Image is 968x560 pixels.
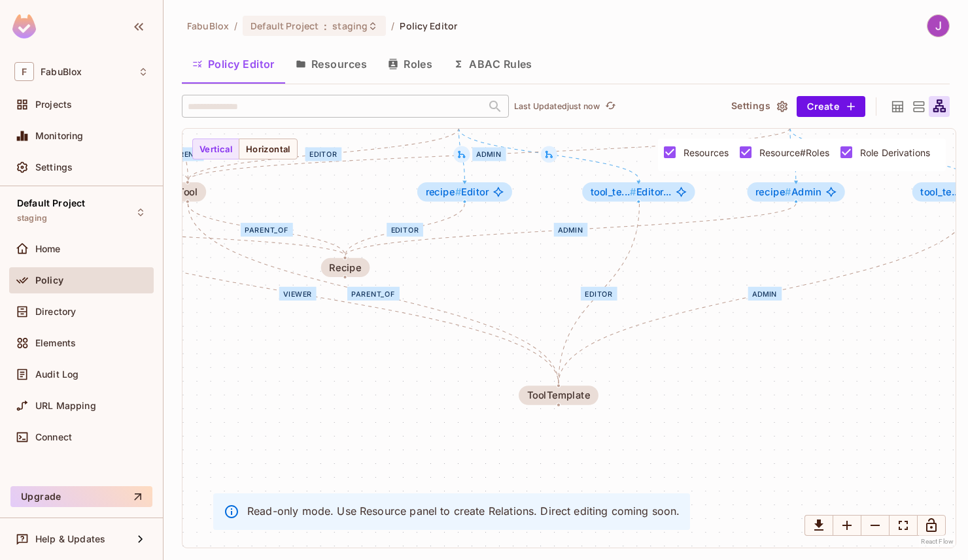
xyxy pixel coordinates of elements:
[35,432,72,442] span: Connect
[377,48,443,80] button: Roles
[600,99,618,114] span: Click to refresh data
[860,146,930,159] span: Role Derivations
[192,139,239,159] button: Vertical
[192,139,298,159] div: Small button group
[387,223,423,237] div: Editor
[630,186,636,197] span: #
[559,204,640,384] g: Edge from tool_template#toolTemplateEditor to tool_template
[305,148,342,161] div: Editor
[239,139,298,159] button: Horizontal
[554,223,587,237] div: Admin
[921,538,954,545] a: React Flow attribution
[581,287,617,301] div: Editor
[889,515,918,536] button: Fit View
[285,48,377,80] button: Resources
[41,67,82,77] span: Workspace: FabuBlox
[35,275,63,286] span: Policy
[35,162,73,173] span: Settings
[833,515,861,536] button: Zoom In
[591,186,636,197] span: tool_te...
[426,186,462,197] span: recipe
[443,48,543,80] button: ABAC Rules
[247,504,680,518] p: Read-only mode. Use Resource panel to create Relations. Direct editing coming soon.
[759,146,829,159] span: Resource#Roles
[332,20,368,32] span: staging
[472,148,506,161] div: Admin
[920,186,966,197] span: tool_te...
[35,306,76,317] span: Directory
[14,62,34,81] span: F
[182,48,285,80] button: Policy Editor
[241,223,292,237] div: parent_of
[785,186,791,197] span: #
[755,186,791,197] span: recipe
[165,148,204,161] div: parent
[10,486,152,507] button: Upgrade
[747,182,844,201] span: recipe#recipeAdmin
[455,186,462,197] span: #
[35,244,61,254] span: Home
[605,100,616,113] span: refresh
[35,131,84,141] span: Monitoring
[527,390,591,401] div: ToolTemplate
[17,213,47,223] span: staging
[391,20,394,32] li: /
[178,186,198,197] div: Tool
[251,20,319,32] span: Default Project
[683,146,729,159] span: Resources
[329,262,361,273] div: Recipe
[582,182,695,201] span: tool_template#toolTemplateEditor
[917,515,946,536] button: Lock Graph
[35,534,105,544] span: Help & Updates
[797,96,865,117] button: Create
[35,99,72,110] span: Projects
[602,99,618,114] button: refresh
[345,204,796,256] g: Edge from recipe#recipeAdmin to recipe
[234,20,237,32] li: /
[400,20,457,32] span: Policy Editor
[17,198,85,208] span: Default Project
[323,21,328,31] span: :
[345,204,465,256] g: Edge from recipe#recipeEditor to recipe
[12,14,36,39] img: SReyMgAAAABJRU5ErkJggg==
[35,401,96,411] span: URL Mapping
[591,186,672,197] span: Editor...
[927,15,949,37] img: Jack Muller
[514,101,600,112] p: Last Updated just now
[804,515,833,536] button: Download graph as image
[279,287,317,301] div: Viewer
[187,20,229,32] span: the active workspace
[417,182,512,201] span: recipe#recipeEditor
[35,369,78,380] span: Audit Log
[861,515,890,536] button: Zoom Out
[188,204,345,256] g: Edge from tool to recipe
[519,386,598,404] span: tool_template
[35,338,76,348] span: Elements
[321,258,370,277] span: recipe
[347,287,399,301] div: parent_of
[169,182,205,201] span: tool
[426,186,489,197] span: Editor
[755,186,821,197] span: Admin
[804,515,946,536] div: Small button group
[726,96,791,117] button: Settings
[748,287,782,301] div: Admin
